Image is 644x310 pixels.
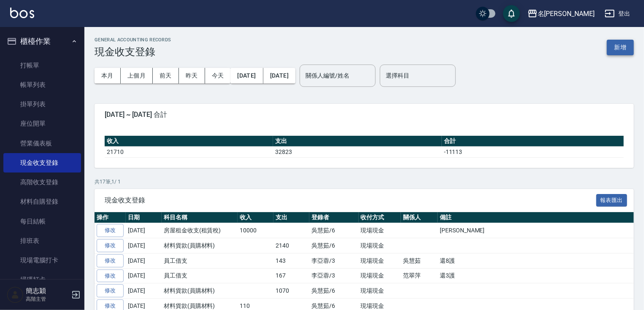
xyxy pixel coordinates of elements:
[359,238,401,253] td: 現場現金
[3,134,81,153] a: 營業儀表板
[438,268,643,283] td: 還3護
[3,270,81,289] a: 掃碼打卡
[3,153,81,173] a: 現金收支登錄
[230,68,263,84] button: [DATE]
[309,238,359,253] td: 吳慧茹/6
[3,114,81,133] a: 座位開單
[105,136,273,147] th: 收入
[126,268,162,283] td: [DATE]
[401,268,438,283] td: 范翠萍
[438,253,643,268] td: 還8護
[126,238,162,253] td: [DATE]
[273,283,309,299] td: 1070
[442,136,624,147] th: 合計
[607,43,634,51] a: 新增
[153,68,179,84] button: 前天
[3,192,81,211] a: 材料自購登錄
[105,111,624,119] span: [DATE] ~ [DATE] 合計
[3,212,81,231] a: 每日結帳
[359,283,401,299] td: 現場現金
[263,68,295,84] button: [DATE]
[273,253,309,268] td: 143
[3,231,81,251] a: 排班表
[126,283,162,299] td: [DATE]
[121,68,153,84] button: 上個月
[95,37,171,43] h2: GENERAL ACCOUNTING RECORDS
[97,239,124,252] a: 修改
[607,40,634,55] button: 新增
[309,253,359,268] td: 李亞蓉/3
[162,253,238,268] td: 員工借支
[273,212,309,223] th: 支出
[273,238,309,253] td: 2140
[179,68,205,84] button: 昨天
[309,212,359,223] th: 登錄者
[401,253,438,268] td: 吳慧茹
[162,283,238,299] td: 材料貨款(員購材料)
[238,223,273,238] td: 10000
[438,223,643,238] td: [PERSON_NAME]
[205,68,231,84] button: 今天
[105,196,596,205] span: 現金收支登錄
[3,75,81,94] a: 帳單列表
[105,146,273,157] td: 21710
[3,56,81,75] a: 打帳單
[95,178,634,186] p: 共 17 筆, 1 / 1
[10,8,34,18] img: Logo
[3,251,81,270] a: 現場電腦打卡
[273,136,441,147] th: 支出
[97,284,124,297] a: 修改
[26,287,69,295] h5: 簡志穎
[538,8,595,19] div: 名[PERSON_NAME]
[503,5,520,22] button: save
[359,223,401,238] td: 現場現金
[359,268,401,283] td: 現場現金
[273,146,441,157] td: 32823
[596,196,628,204] a: 報表匯出
[359,212,401,223] th: 收付方式
[309,223,359,238] td: 吳慧茹/6
[95,46,171,58] h3: 現金收支登錄
[95,68,121,84] button: 本月
[273,268,309,283] td: 167
[162,268,238,283] td: 員工借支
[3,30,81,52] button: 櫃檯作業
[596,194,628,207] button: 報表匯出
[7,286,24,303] img: Person
[309,283,359,299] td: 吳慧茹/6
[162,212,238,223] th: 科目名稱
[3,173,81,192] a: 高階收支登錄
[126,223,162,238] td: [DATE]
[524,5,598,22] button: 名[PERSON_NAME]
[95,212,126,223] th: 操作
[601,6,634,22] button: 登出
[97,254,124,267] a: 修改
[97,224,124,237] a: 修改
[442,146,624,157] td: -11113
[359,253,401,268] td: 現場現金
[309,268,359,283] td: 李亞蓉/3
[238,212,273,223] th: 收入
[26,295,69,303] p: 高階主管
[126,253,162,268] td: [DATE]
[97,270,124,283] a: 修改
[3,94,81,114] a: 掛單列表
[126,212,162,223] th: 日期
[162,223,238,238] td: 房屋租金收支(租賃稅)
[162,238,238,253] td: 材料貨款(員購材料)
[438,212,643,223] th: 備註
[401,212,438,223] th: 關係人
